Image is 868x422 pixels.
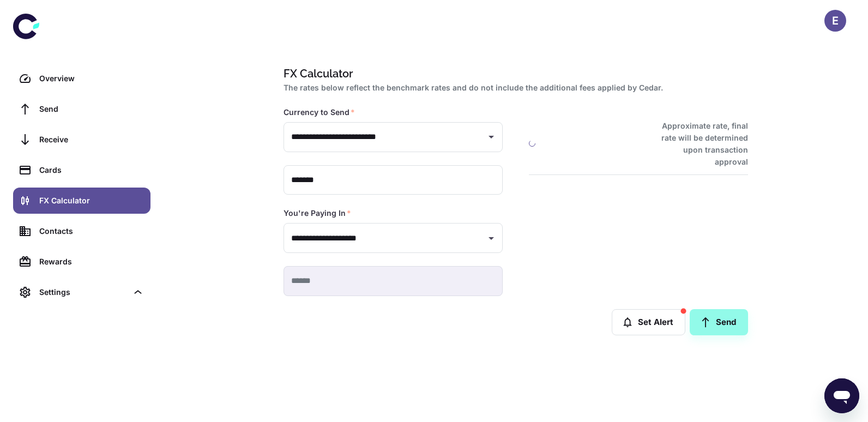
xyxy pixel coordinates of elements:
[824,10,846,32] button: E
[13,65,150,92] a: Overview
[13,188,150,214] a: FX Calculator
[612,309,685,335] button: Set Alert
[39,73,144,85] div: Overview
[13,279,150,305] div: Settings
[13,157,150,183] a: Cards
[484,231,499,246] button: Open
[284,65,744,82] h1: FX Calculator
[39,164,144,176] div: Cards
[484,129,499,144] button: Open
[690,309,748,335] a: Send
[13,126,150,153] a: Receive
[39,225,144,237] div: Contacts
[284,208,351,219] label: You're Paying In
[39,256,144,268] div: Rewards
[13,249,150,275] a: Rewards
[284,107,355,118] label: Currency to Send
[13,96,150,122] a: Send
[39,134,144,146] div: Receive
[39,195,144,207] div: FX Calculator
[39,286,128,298] div: Settings
[649,120,748,168] h6: Approximate rate, final rate will be determined upon transaction approval
[39,103,144,115] div: Send
[824,378,859,413] iframe: Button to launch messaging window
[13,218,150,244] a: Contacts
